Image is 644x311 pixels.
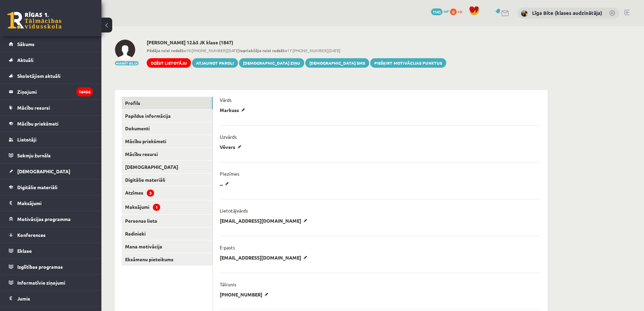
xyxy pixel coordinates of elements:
a: Mācību resursi [9,100,93,115]
a: Radinieki [122,227,213,240]
p: Piezīmes [220,171,239,177]
a: Dokumenti [122,122,213,135]
a: Jumis [9,291,93,306]
a: Informatīvie ziņojumi [9,275,93,290]
a: Piešķirt motivācijas punktus [370,58,446,68]
a: Atzīmes3 [122,186,213,200]
a: Eklase [9,243,93,259]
a: Mana motivācija [122,240,213,253]
p: E-pasts [220,244,235,250]
a: Eksāmenu pieteikums [122,253,213,266]
i: 16456 [76,87,93,96]
a: 1145 mP [431,8,449,14]
a: Maksājumi1 [122,200,213,214]
a: Aktuāli [9,52,93,68]
span: Mācību priekšmeti [17,120,58,127]
span: Konferences [17,232,46,238]
span: Sākums [17,41,34,47]
p: [PHONE_NUMBER] [220,291,271,297]
h2: [PERSON_NAME] 12.b3 JK klase (1847) [147,40,446,45]
span: 3 [147,190,154,197]
span: Sekmju žurnāls [17,152,51,158]
p: Tālrunis [220,281,236,287]
img: Līga Bite (klases audzinātāja) [521,10,528,17]
a: [DEMOGRAPHIC_DATA] ziņu [239,58,304,68]
span: Eklase [17,248,32,254]
b: Pēdējo reizi redzēts [147,48,186,53]
a: Rīgas 1. Tālmācības vidusskola [7,12,62,29]
a: Mācību resursi [122,148,213,160]
p: Vēvers [220,144,244,150]
span: xp [458,8,462,14]
span: [DEMOGRAPHIC_DATA] [17,168,70,174]
a: Izglītības programas [9,259,93,274]
legend: Ziņojumi [17,84,93,99]
a: Digitālie materiāli [9,179,93,195]
a: [DEMOGRAPHIC_DATA] SMS [305,58,369,68]
a: 0 xp [450,8,466,14]
legend: Maksājumi [17,195,93,211]
a: Ziņojumi16456 [9,84,93,99]
a: Līga Bite (klases audzinātāja) [532,9,602,16]
p: ... [220,181,231,187]
a: Personas lieta [122,215,213,227]
a: Lietotāji [9,132,93,147]
span: 1145 [431,8,443,15]
img: Markuss Vēvers [115,40,135,60]
span: mP [444,8,449,14]
span: 0 [450,8,457,15]
a: Profils [122,97,213,109]
span: Mācību resursi [17,105,50,111]
p: [EMAIL_ADDRESS][DOMAIN_NAME] [220,254,310,261]
a: Sākums [9,36,93,52]
a: Digitālie materiāli [122,174,213,186]
span: Skolotājiem aktuāli [17,73,61,79]
span: Informatīvie ziņojumi [17,280,65,286]
span: Lietotāji [17,136,37,142]
span: 10:[PHONE_NUMBER][DATE] 17:[PHONE_NUMBER][DATE] [147,47,446,53]
span: Digitālie materiāli [17,184,57,190]
span: Motivācijas programma [17,216,71,222]
b: Iepriekšējo reizi redzēts [239,48,287,53]
span: Aktuāli [17,57,33,63]
a: Motivācijas programma [9,211,93,227]
a: Konferences [9,227,93,243]
a: Mācību priekšmeti [9,116,93,131]
p: Markuss [220,107,247,113]
button: Mainīt bildi [115,61,139,65]
a: Maksājumi [9,195,93,211]
p: Uzvārds [220,134,237,140]
a: Mācību priekšmeti [122,135,213,148]
a: Papildus informācija [122,110,213,122]
a: Sekmju žurnāls [9,148,93,163]
span: Jumis [17,295,30,302]
a: [DEMOGRAPHIC_DATA] [9,163,93,179]
a: Skolotājiem aktuāli [9,68,93,84]
a: [DEMOGRAPHIC_DATA] [122,161,213,173]
a: Dzēst lietotāju [147,58,191,68]
p: [EMAIL_ADDRESS][DOMAIN_NAME] [220,218,310,224]
span: Izglītības programas [17,264,63,270]
a: Atjaunot paroli [192,58,238,68]
p: Lietotājvārds [220,207,248,214]
p: Vārds [220,97,232,103]
span: 1 [153,204,160,211]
